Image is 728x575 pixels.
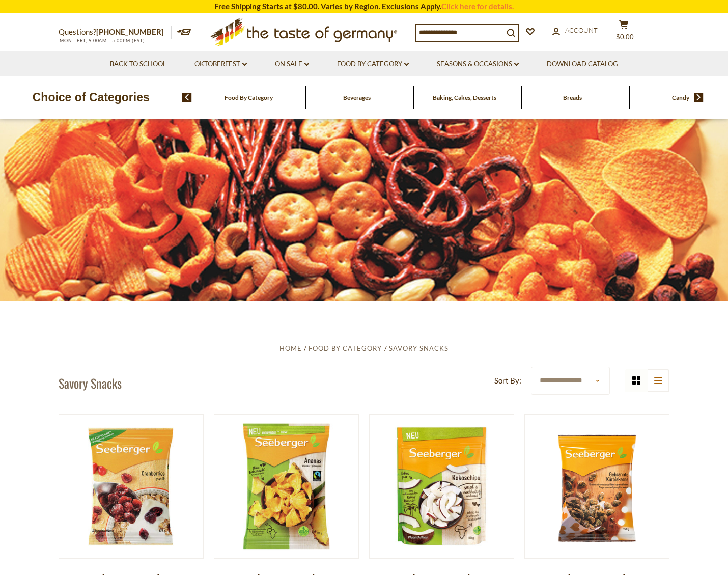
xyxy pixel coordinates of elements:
img: next arrow [694,93,704,102]
span: Account [565,26,598,34]
img: Seeberger Roasted Candied Pumpkin Seeds, 150g (5.3oz) [525,415,669,559]
img: Seeberger Coconut Chips Natural Snacks, 110g [370,415,514,559]
a: Account [552,25,598,36]
a: Food By Category [337,59,409,70]
img: previous arrow [182,93,192,102]
a: Home [279,344,302,352]
a: Baking, Cakes, Desserts [433,94,496,101]
a: Click here for details. [441,2,514,11]
a: Beverages [343,94,371,101]
a: Savory Snacks [389,344,449,352]
img: Seeberger Unsweetened Pineapple Chips, Natural Fruit Snack, 200g [214,415,358,559]
span: MON - FRI, 9:00AM - 5:00PM (EST) [59,38,145,43]
a: On Sale [275,59,309,70]
a: Oktoberfest [194,59,247,70]
a: Download Catalog [547,59,618,70]
a: Food By Category [309,344,382,352]
a: Breads [563,94,582,101]
a: Candy [672,94,689,101]
span: $0.00 [616,33,634,41]
a: Food By Category [225,94,273,101]
label: Sort By: [494,374,521,387]
h1: Savory Snacks [59,375,122,391]
button: $0.00 [608,20,639,45]
a: Back to School [110,59,166,70]
a: Seasons & Occasions [437,59,519,70]
p: Questions? [59,25,172,39]
img: Seeberger Sweetened Cranberries, Natural Fruit Snack, 200g [59,415,203,559]
a: [PHONE_NUMBER] [96,27,164,36]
